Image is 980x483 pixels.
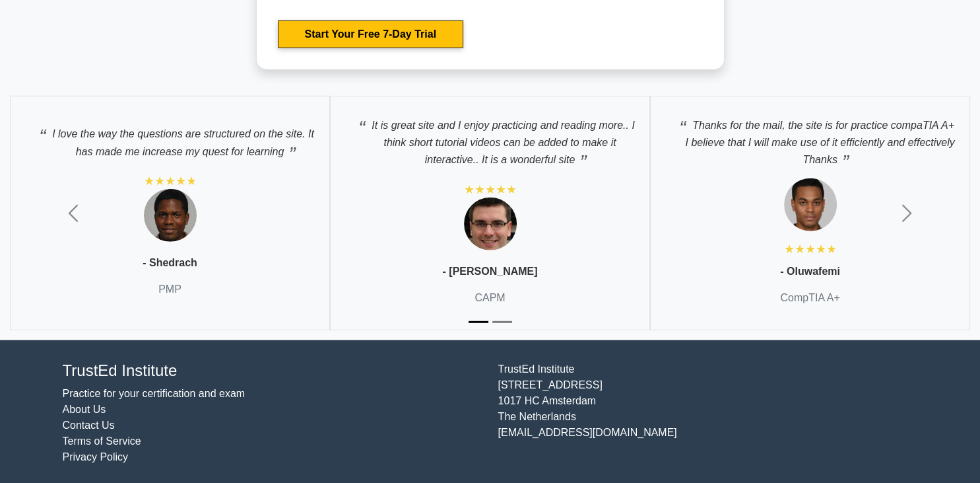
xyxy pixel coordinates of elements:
p: - Shedrach [143,255,197,271]
a: Practice for your certification and exam [63,388,245,399]
p: I love the way the questions are structured on the site. It has made me increase my quest for lea... [24,118,316,160]
p: CompTIA A+ [780,290,839,306]
p: - Oluwafemi [780,264,840,279]
a: Start Your Free 7-Day Trial [278,20,463,48]
a: Privacy Policy [63,451,129,463]
div: ★★★★★ [784,241,837,257]
img: Testimonial 1 [784,178,837,231]
button: Slide 1 [469,315,488,330]
button: Slide 2 [492,315,512,330]
p: It is great site and I enjoy practicing and reading more.. I think short tutorial videos can be a... [344,110,636,168]
div: TrustEd Institute [STREET_ADDRESS] 1017 HC Amsterdam The Netherlands [EMAIL_ADDRESS][DOMAIN_NAME] [490,361,926,465]
p: Thanks for the mail, the site is for practice compaTIA A+ I believe that I will make use of it ef... [664,110,956,168]
div: ★★★★★ [464,182,517,198]
p: CAPM [474,290,505,306]
div: ★★★★★ [144,173,197,189]
img: Testimonial 1 [144,189,197,242]
p: - [PERSON_NAME] [442,264,537,279]
a: About Us [63,404,106,415]
a: Terms of Service [63,435,141,447]
p: PMP [158,281,181,297]
img: Testimonial 1 [464,198,517,250]
a: Contact Us [63,420,115,431]
h4: TrustEd Institute [63,361,482,381]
